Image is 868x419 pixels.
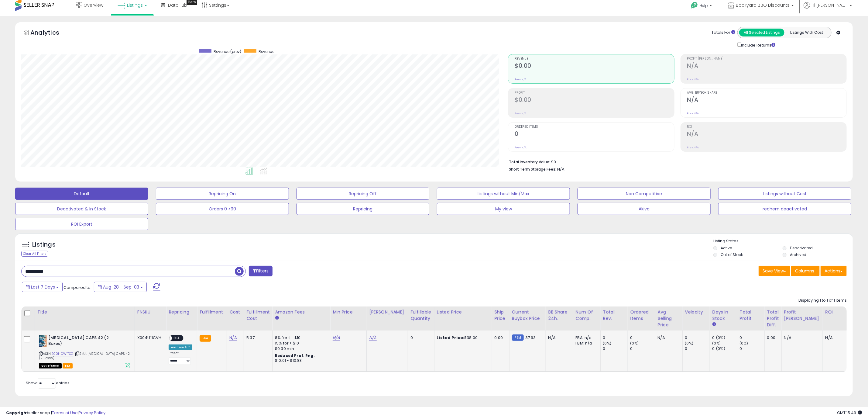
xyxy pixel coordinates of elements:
[156,188,289,200] button: Repricing On
[31,284,55,290] span: Last 7 Days
[576,335,596,341] div: FBA: n/a
[712,30,735,36] div: Totals For
[603,346,628,351] div: 0
[437,188,570,200] button: Listings without Min/Max
[687,130,846,139] h2: N/A
[739,29,784,36] button: All Selected Listings
[837,410,862,416] span: 2025-09-11 15:49 GMT
[275,353,315,358] b: Reduced Prof. Rng.
[691,2,698,9] i: Get Help
[790,245,813,251] label: Deactivated
[200,309,224,315] div: Fulfillment
[740,335,764,341] div: 0
[200,335,211,342] small: FBA
[275,309,328,315] div: Amazon Fees
[687,96,846,105] h2: N/A
[275,358,325,363] div: $10.01 - $10.83
[39,363,62,369] span: All listings that are currently out of stock and unavailable for purchase on Amazon
[515,78,527,81] small: Prev: N/A
[84,2,103,8] span: Overview
[712,322,716,327] small: Days In Stock.
[22,282,63,292] button: Last 7 Days
[369,335,376,341] a: N/A
[525,335,536,341] span: 37.93
[21,251,48,257] div: Clear All Filters
[576,309,598,322] div: Num of Comp.
[658,309,680,328] div: Avg Selling Price
[578,203,711,215] button: Akiva
[495,309,507,322] div: Ship Price
[15,188,148,200] button: Default
[557,166,564,172] span: N/A
[740,341,748,346] small: (0%)
[32,241,56,249] h5: Listings
[169,309,194,315] div: Repricing
[168,2,187,8] span: DataHub
[718,188,851,200] button: Listings without Cost
[578,188,711,200] button: Non Competitive
[137,309,164,315] div: FNSKU
[825,335,846,341] div: N/A
[630,309,653,322] div: Ordered Items
[39,351,130,360] span: | SKU: [MEDICAL_DATA] CAPS 42 (2 Boxes)
[369,309,405,315] div: [PERSON_NAME]
[229,309,241,315] div: Cost
[790,252,806,257] label: Archived
[721,245,732,251] label: Active
[685,346,710,351] div: 0
[333,335,340,341] a: N/A
[658,335,678,341] div: N/A
[437,203,570,215] button: My view
[548,335,568,341] div: N/A
[603,341,612,346] small: (0%)
[687,78,699,81] small: Prev: N/A
[798,298,847,303] div: Displaying 1 to 1 of 1 items
[767,335,777,341] div: 0.00
[333,309,364,315] div: Min Price
[740,309,762,322] div: Total Profit
[630,341,639,346] small: (0%)
[137,335,162,341] div: X004U11CVH
[246,335,268,341] div: 5.37
[736,2,790,8] span: Backyard BBQ Discounts
[512,309,543,322] div: Current Buybox Price
[214,49,241,54] span: Revenue (prev)
[784,29,829,36] button: Listings With Cost
[6,410,28,416] strong: Copyright
[437,309,489,315] div: Listed Price
[515,91,674,95] span: Profit
[791,266,820,276] button: Columns
[630,335,655,341] div: 0
[246,309,270,322] div: Fulfillment Cost
[275,315,279,321] small: Amazon Fees.
[515,146,527,149] small: Prev: N/A
[700,3,708,8] span: Help
[37,309,132,315] div: Title
[548,309,571,322] div: BB Share 24h.
[515,96,674,105] h2: $0.00
[156,203,289,215] button: Orders 0 >90
[687,146,699,149] small: Prev: N/A
[687,62,846,71] h2: N/A
[15,218,148,230] button: ROI Export
[229,335,237,341] a: N/A
[410,309,431,322] div: Fulfillable Quantity
[169,351,192,365] div: Preset:
[712,335,737,341] div: 0 (0%)
[515,130,674,139] h2: 0
[687,57,846,61] span: Profit [PERSON_NAME]
[821,266,847,276] button: Actions
[51,351,74,356] a: B00HCW1TXG
[39,335,130,368] div: ASIN:
[275,346,325,351] div: $0.30 min
[811,2,848,8] span: Hi [PERSON_NAME]
[576,341,596,346] div: FBM: n/a
[249,266,273,276] button: Filters
[687,91,846,95] span: Avg. Buybox Share
[603,309,625,322] div: Total Rev.
[784,335,818,341] div: N/A
[437,335,487,341] div: $38.00
[713,238,853,244] p: Listing States:
[795,268,814,274] span: Columns
[603,335,628,341] div: 0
